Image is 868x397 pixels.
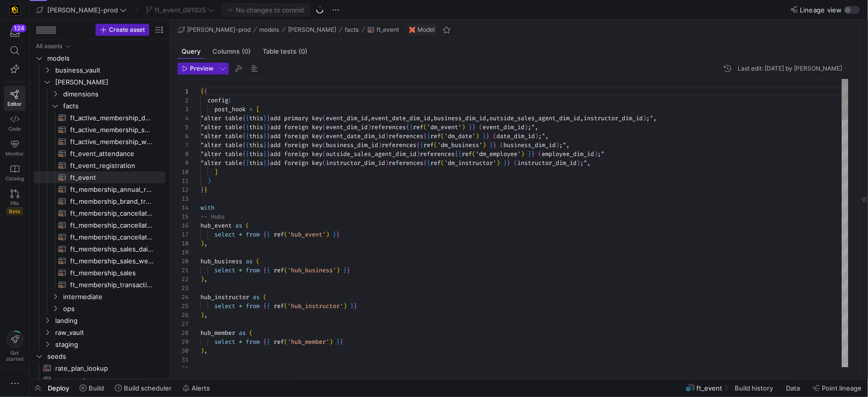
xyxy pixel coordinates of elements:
span: this [249,150,263,158]
span: { [427,159,430,167]
span: } [263,114,267,122]
div: Press SPACE to select this row. [34,148,165,159]
span: } [263,132,267,140]
span: { [242,141,246,149]
a: Editor [4,86,25,111]
span: } [489,141,493,149]
span: "alter table [200,141,242,149]
span: ) [476,132,479,140]
span: { [420,141,423,149]
a: rate_plan_lookup​​​​​​ [34,362,165,374]
a: ft_event​​​​​​​​​​ [34,171,165,183]
span: Alerts [192,384,210,392]
span: { [242,132,246,140]
span: ) [200,239,204,247]
span: ( [514,159,517,167]
a: ft_membership_sales_daily_forecast​​​​​​​​​​ [34,243,165,255]
span: ( [472,150,476,158]
button: Preview [178,63,217,75]
button: Data [781,380,806,397]
span: business_vault [55,65,164,76]
span: ( [246,222,249,230]
span: (0) [242,48,251,55]
span: Point lineage [822,384,862,392]
div: 16 [178,221,189,230]
a: PRsBeta [4,185,25,219]
span: "alter table [200,159,242,167]
span: { [242,159,246,167]
span: hub_business [200,257,242,265]
span: Build scheduler [124,384,172,392]
span: "alter table [200,114,242,122]
img: https://storage.googleapis.com/y42-prod-data-exchange/images/uAsz27BndGEK0hZWDFeOjoxA7jCwgK9jE472... [10,5,20,15]
span: ( [538,150,542,158]
div: Press SPACE to select this row. [34,64,165,76]
span: } [263,123,267,131]
button: Build history [730,380,779,397]
span: intermediate [63,291,164,303]
span: { [246,114,249,122]
div: Press SPACE to select this row. [34,76,165,88]
a: Catalog [4,160,25,185]
span: Preview [190,65,213,72]
span: ref [462,150,472,158]
span: ft_membership_cancellations_daily_forecast​​​​​​​​​​ [70,208,154,219]
a: ft_membership_brand_transfer​​​​​​​​​​ [34,195,165,207]
span: add foreign key [270,141,322,149]
span: ( [322,132,326,140]
div: 1 [178,87,189,96]
span: } [531,150,535,158]
span: Catalog [5,175,24,181]
span: with [200,204,214,212]
span: ( [322,141,326,149]
div: All assets [36,43,62,50]
span: ft_active_membership_daily_forecast​​​​​​​​​​ [70,112,154,124]
span: { [458,150,462,158]
span: ft_event [377,26,399,33]
span: } [267,114,270,122]
a: ft_membership_cancellations​​​​​​​​​​ [34,231,165,243]
div: 12 [178,185,189,194]
span: 'dm_event' [427,123,462,131]
div: Press SPACE to select this row. [34,195,165,207]
span: this [249,132,263,140]
span: ;", [538,132,549,140]
img: undefined [409,27,415,33]
span: { [409,123,413,131]
a: ft_active_membership_weekly_forecast​​​​​​​​​​ [34,136,165,148]
span: , [204,239,207,247]
span: [PERSON_NAME]-prod [47,6,118,14]
button: facts [343,24,362,36]
span: business_dim_id [326,141,378,149]
button: Build [75,380,108,397]
span: } [469,123,472,131]
div: 19 [178,248,189,257]
a: Code [4,111,25,136]
div: 124 [12,24,26,32]
div: 3 [178,105,189,114]
span: ft_membership_cancellations_weekly_forecast​​​​​​​​​​ [70,220,154,231]
span: } [267,132,270,140]
a: zuora_gateway_response_codes​​​​​​ [34,374,165,386]
span: ( [284,231,288,238]
span: { [455,150,458,158]
span: facts [63,100,164,112]
a: ft_event_registration​​​​​​​​​​ [34,159,165,171]
span: dimensions [63,88,164,100]
span: ] [214,168,218,176]
span: as [246,257,253,265]
button: [PERSON_NAME]-prod [176,24,253,36]
div: 6 [178,132,189,141]
span: } [507,159,510,167]
span: models [47,53,164,64]
span: ft_membership_sales​​​​​​​​​​ [70,267,154,279]
span: from [246,266,260,274]
span: { [200,87,204,95]
span: 'dm_business' [437,141,482,149]
span: ( [441,132,444,140]
div: 7 [178,141,189,150]
span: employee_dim_id [542,150,594,158]
span: seeds [47,351,164,362]
span: Monitor [5,151,24,157]
span: ft_active_membership_snapshot​​​​​​​​​​ [70,124,154,136]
